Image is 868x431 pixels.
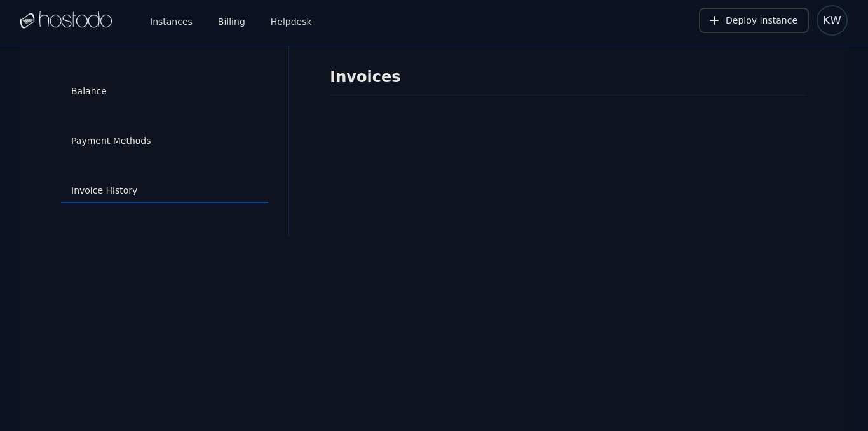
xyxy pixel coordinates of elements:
[20,11,112,30] img: Logo
[726,14,797,27] span: Deploy Instance
[817,5,848,36] button: User menu
[61,179,268,203] a: Invoice History
[699,8,809,33] button: Deploy Instance
[61,129,268,153] a: Payment Methods
[823,11,841,29] span: KW
[330,67,807,95] h1: Invoices
[61,80,268,104] a: Balance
